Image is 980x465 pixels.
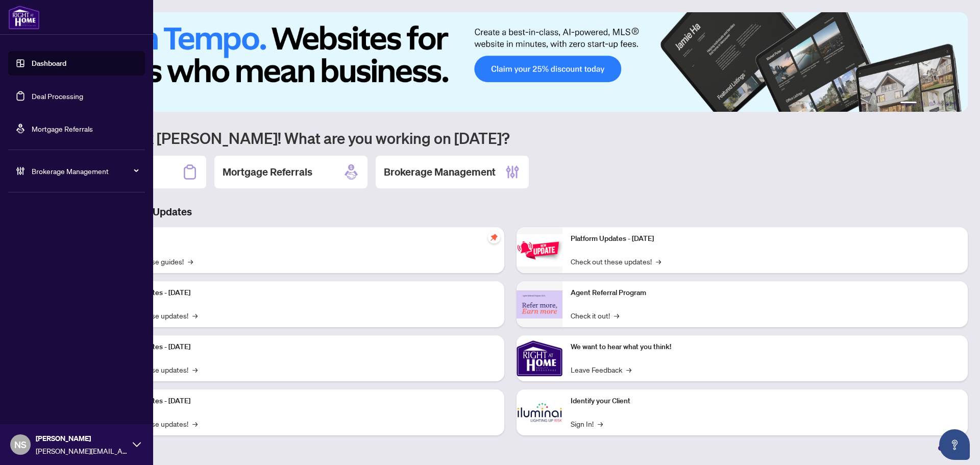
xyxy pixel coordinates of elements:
[223,165,312,179] h2: Mortgage Referrals
[192,418,198,429] span: →
[626,364,631,375] span: →
[517,335,562,381] img: We want to hear what you think!
[53,12,968,112] img: Slide 0
[571,418,603,429] a: Sign In!→
[53,128,968,148] h1: Welcome back [PERSON_NAME]! What are you working on [DATE]?
[937,102,941,106] button: 4
[900,102,917,106] button: 1
[571,396,960,407] p: Identify your Client
[32,91,83,101] a: Deal Processing
[945,102,949,106] button: 5
[939,429,970,460] button: Open asap
[384,165,496,179] h2: Brokerage Management
[921,102,925,106] button: 2
[517,389,562,435] img: Identify your Client
[188,256,193,267] span: →
[571,310,619,321] a: Check it out!→
[107,233,496,244] p: Self-Help
[8,5,40,30] img: logo
[614,310,619,321] span: →
[192,310,198,321] span: →
[107,341,496,353] p: Platform Updates - [DATE]
[517,234,562,266] img: Platform Updates - June 23, 2025
[107,287,496,299] p: Platform Updates - [DATE]
[571,364,631,375] a: Leave Feedback→
[32,124,93,133] a: Mortgage Referrals
[929,102,933,106] button: 3
[953,102,958,106] button: 6
[107,396,496,407] p: Platform Updates - [DATE]
[571,341,960,353] p: We want to hear what you think!
[32,165,138,177] span: Brokerage Management
[32,59,66,68] a: Dashboard
[656,256,661,267] span: →
[517,290,562,319] img: Agent Referral Program
[36,445,128,456] span: [PERSON_NAME][EMAIL_ADDRESS][DOMAIN_NAME]
[571,287,960,299] p: Agent Referral Program
[571,233,960,244] p: Platform Updates - [DATE]
[571,256,661,267] a: Check out these updates!→
[598,418,603,429] span: →
[53,205,968,219] h3: Brokerage & Industry Updates
[488,231,500,243] span: pushpin
[192,364,198,375] span: →
[14,437,27,452] span: NS
[36,433,128,444] span: [PERSON_NAME]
